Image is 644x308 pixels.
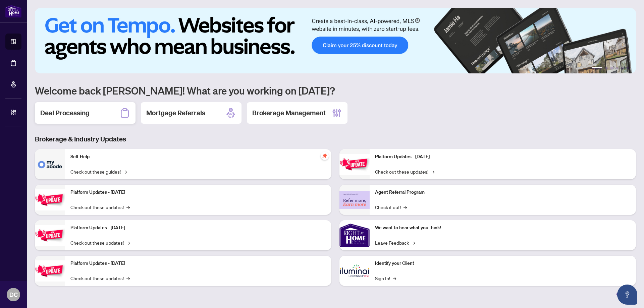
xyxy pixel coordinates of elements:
[339,191,370,209] img: Agent Referral Program
[70,203,130,211] a: Check out these updates!→
[339,256,370,286] img: Identify your Client
[70,260,326,267] p: Platform Updates - [DATE]
[375,168,434,175] a: Check out these updates!→
[70,168,127,175] a: Check out these guides!→
[375,224,631,232] p: We want to hear what you think!
[621,67,624,69] button: 5
[70,189,326,196] p: Platform Updates - [DATE]
[70,153,326,161] p: Self-Help
[616,67,619,69] button: 4
[5,5,21,17] img: logo
[375,239,415,246] a: Leave Feedback→
[393,274,396,282] span: →
[321,152,329,160] span: pushpin
[40,108,90,118] h2: Deal Processing
[404,203,407,211] span: →
[35,8,636,73] img: Slide 0
[126,239,130,246] span: →
[123,168,127,175] span: →
[9,290,18,299] span: DC
[592,67,602,69] button: 1
[412,239,415,246] span: →
[375,203,407,211] a: Check it out!→
[375,274,396,282] a: Sign In!→
[35,84,636,97] h1: Welcome back [PERSON_NAME]! What are you working on [DATE]?
[35,260,65,282] img: Platform Updates - July 8, 2025
[375,153,631,161] p: Platform Updates - [DATE]
[375,189,631,196] p: Agent Referral Program
[35,134,636,144] h3: Brokerage & Industry Updates
[70,239,130,246] a: Check out these updates!→
[35,149,65,179] img: Self-Help
[610,67,613,69] button: 3
[126,203,130,211] span: →
[35,225,65,246] img: Platform Updates - July 21, 2025
[339,154,370,175] img: Platform Updates - June 23, 2025
[35,189,65,210] img: Platform Updates - September 16, 2025
[431,168,434,175] span: →
[339,220,370,250] img: We want to hear what you think!
[375,260,631,267] p: Identify your Client
[617,285,637,305] button: Open asap
[627,67,629,69] button: 6
[605,67,608,69] button: 2
[252,108,326,118] h2: Brokerage Management
[70,224,326,232] p: Platform Updates - [DATE]
[70,274,130,282] a: Check out these updates!→
[126,274,130,282] span: →
[146,108,205,118] h2: Mortgage Referrals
